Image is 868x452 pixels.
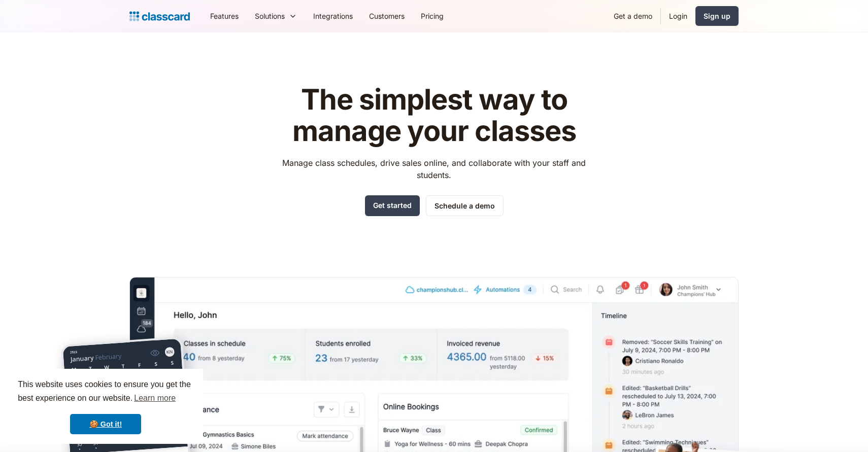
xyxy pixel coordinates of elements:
[273,84,595,147] h1: The simplest way to manage your classes
[361,5,413,27] a: Customers
[255,11,285,21] div: Solutions
[8,369,203,444] div: cookieconsent
[661,5,695,27] a: Login
[606,5,660,27] a: Get a demo
[413,5,452,27] a: Pricing
[129,9,190,23] a: Logo
[365,195,420,216] a: Get started
[426,195,504,216] a: Schedule a demo
[132,391,177,406] a: learn more about cookies
[202,5,247,27] a: Features
[695,6,739,26] a: Sign up
[273,157,595,181] p: Manage class schedules, drive sales online, and collaborate with your staff and students.
[704,11,730,21] div: Sign up
[70,414,141,434] a: dismiss cookie message
[18,378,193,406] span: This website uses cookies to ensure you get the best experience on our website.
[247,5,305,27] div: Solutions
[305,5,361,27] a: Integrations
